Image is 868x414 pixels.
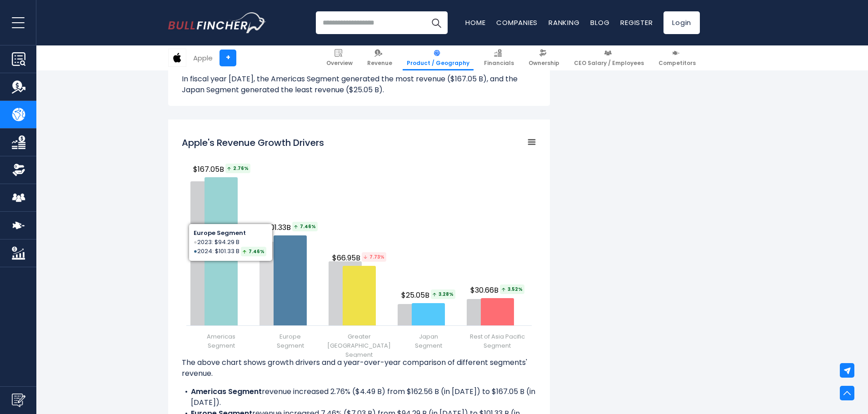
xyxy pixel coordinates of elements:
[193,164,252,175] span: $167.05B
[332,252,388,264] span: $66.95B
[182,136,324,150] h2: Apple's Revenue Growth Drivers
[182,74,536,95] p: In fiscal year [DATE], the Americas Segment generated the most revenue ($167.05 B), and the Japan...
[182,386,536,408] li: revenue increased 2.76% ($4.49 B) from $162.56 B (in [DATE]) to $167.05 B (in [DATE]).
[425,11,448,34] button: Search
[401,289,457,301] span: $25.05B
[168,12,266,33] a: Go to homepage
[219,50,236,66] a: +
[277,332,304,350] span: Europe Segment
[407,60,469,67] span: Product / Geography
[654,45,700,70] a: Competitors
[193,53,213,63] div: Apple
[225,164,250,173] span: 2.76%
[529,60,559,67] span: Ownership
[431,289,455,299] span: 3.28%
[403,45,474,70] a: Product / Geography
[524,45,564,70] a: Ownership
[415,332,442,350] span: Japan Segment
[207,332,235,350] span: Americas Segment
[363,45,396,70] a: Revenue
[484,60,514,67] span: Financials
[470,284,526,296] span: $30.66B
[465,18,485,27] a: Home
[12,163,25,177] img: Ownership
[549,18,579,27] a: Ranking
[168,12,266,33] img: Bullfincher logo
[496,18,538,27] a: Companies
[570,45,648,70] a: CEO Salary / Employees
[362,252,386,262] span: 7.73%
[182,130,536,357] svg: Apple's Revenue Growth Drivers
[663,11,700,34] a: Login
[367,60,392,67] span: Revenue
[480,45,518,70] a: Financials
[169,49,186,66] img: AAPL logo
[590,18,609,27] a: Blog
[322,45,357,70] a: Overview
[182,357,536,379] p: The above chart shows growth drivers and a year-over-year comparison of different segments' revenue.
[326,60,353,67] span: Overview
[263,222,319,233] span: $101.33B
[191,386,262,397] b: Americas Segment
[326,332,392,359] span: Greater [GEOGRAPHIC_DATA] Segment
[292,222,318,231] span: 7.46%
[500,284,524,294] span: 3.52%
[464,332,530,350] span: Rest of Asia Pacific Segment
[574,60,644,67] span: CEO Salary / Employees
[620,18,653,27] a: Register
[658,60,696,67] span: Competitors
